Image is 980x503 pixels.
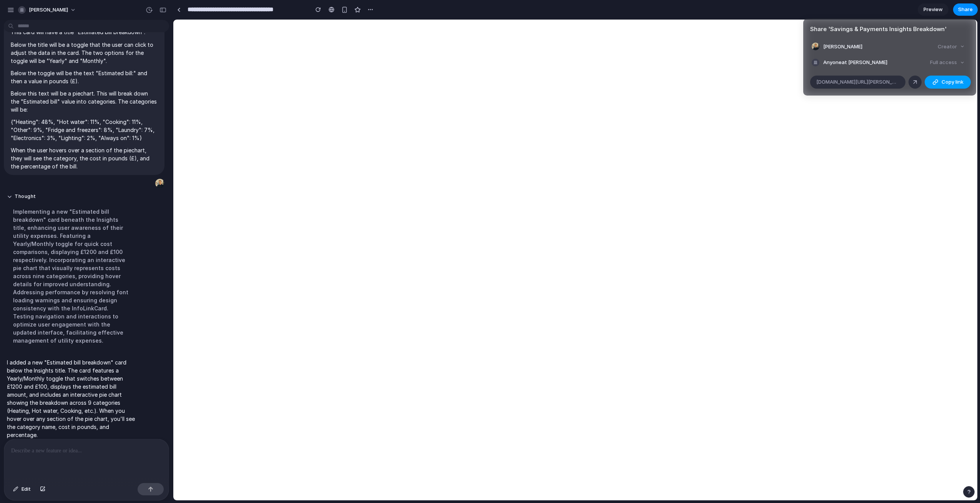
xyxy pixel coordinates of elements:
span: [DOMAIN_NAME][URL][PERSON_NAME] [816,78,899,86]
h4: Share ' Savings & Payments Insights Breakdown ' [810,25,969,34]
span: Copy link [942,78,963,86]
button: Copy link [925,76,971,89]
span: Anyone at [PERSON_NAME] [823,59,887,66]
div: [DOMAIN_NAME][URL][PERSON_NAME] [810,76,905,89]
span: [PERSON_NAME] [823,43,862,51]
